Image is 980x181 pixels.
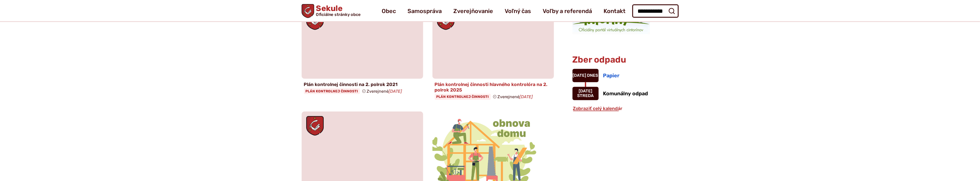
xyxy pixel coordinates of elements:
img: 1.png [573,12,650,34]
a: Plán kontrolnej činnosti na 2. polrok 2021 Plán kontrolnej činnosti Zverejnené[DATE] [302,6,423,96]
a: Komunálny odpad [DATE] streda [573,87,660,100]
a: Papier [DATE] Dnes [573,69,660,82]
img: Prejsť na domovskú stránku [302,4,314,18]
h4: Plán kontrolnej činnosti hlavného kontrolóra na 2. polrok 2025 [435,82,552,93]
a: Voľby a referendá [543,3,592,19]
a: Obec [382,3,396,19]
a: Zverejňovanie [453,3,493,19]
span: Oficiálne stránky obce [316,12,361,17]
a: Voľný čas [505,3,531,19]
span: [DATE] [579,89,592,94]
span: Zverejnené [498,94,533,99]
span: Papier [603,72,620,79]
a: Samospráva [407,3,442,19]
span: Zverejnené [367,89,402,94]
a: Zobraziť celý kalendár [573,106,623,111]
em: [DATE] [520,94,533,99]
em: [DATE] [389,89,402,94]
span: Dnes [587,73,598,78]
a: Kontakt [604,3,626,19]
a: Plán kontrolnej činnosti hlavného kontrolóra na 2. polrok 2025 Plán kontrolnej činnosti Zverejnen... [432,6,554,102]
span: Plán kontrolnej činnosti [435,94,491,100]
span: Sekule [314,5,361,17]
a: Logo Sekule, prejsť na domovskú stránku. [302,4,361,18]
span: [DATE] [573,73,586,78]
span: Plán kontrolnej činnosti [304,88,360,94]
h3: Zber odpadu [573,55,660,65]
span: Komunálny odpad [603,90,648,97]
span: streda [577,93,594,98]
h4: Plán kontrolnej činnosti na 2. polrok 2021 [304,82,421,87]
